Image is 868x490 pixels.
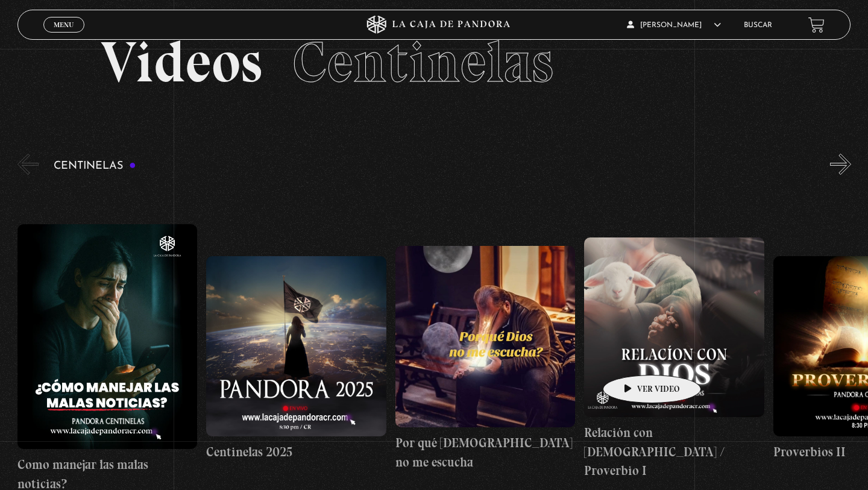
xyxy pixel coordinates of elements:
[627,22,721,29] span: [PERSON_NAME]
[808,17,825,33] a: View your shopping cart
[584,423,764,480] h4: Relación con [DEMOGRAPHIC_DATA] / Proverbio I
[101,34,767,91] h2: Videos
[744,22,772,29] a: Buscar
[206,442,386,462] h4: Centinelas 2025
[17,154,39,175] button: Previous
[50,31,78,40] span: Cerrar
[54,160,136,172] h3: Centinelas
[395,433,576,471] h4: Por qué [DEMOGRAPHIC_DATA] no me escucha
[292,28,553,96] span: Centinelas
[54,21,74,28] span: Menu
[830,154,851,175] button: Next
